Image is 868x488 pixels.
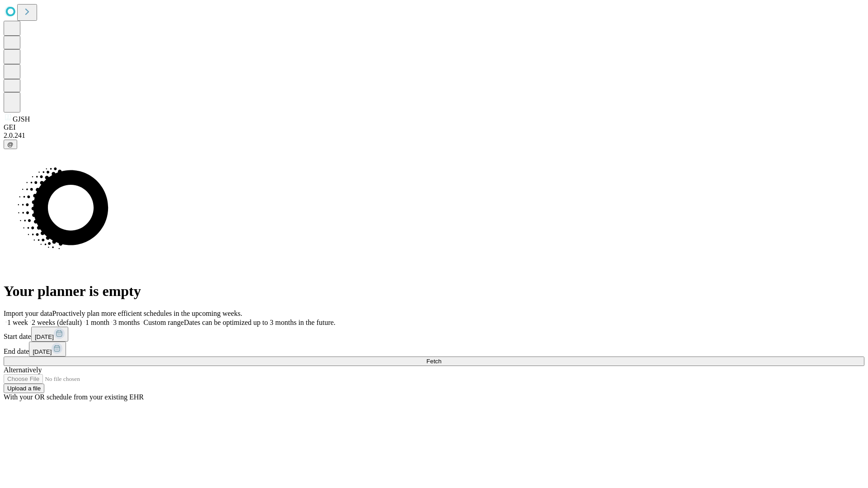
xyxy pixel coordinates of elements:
span: Proactively plan more efficient schedules in the upcoming weeks. [52,310,242,317]
button: @ [4,140,17,149]
span: Custom range [143,319,184,326]
span: Fetch [426,358,441,365]
div: Start date [4,327,864,342]
span: Dates can be optimized up to 3 months in the future. [184,319,335,326]
span: With your OR schedule from your existing EHR [4,393,144,401]
div: GEI [4,123,864,131]
div: End date [4,342,864,357]
button: [DATE] [29,342,66,357]
span: 1 week [7,319,28,326]
span: 1 month [85,319,109,326]
h1: Your planner is empty [4,283,864,300]
span: 3 months [113,319,140,326]
span: GJSH [13,115,30,123]
span: [DATE] [35,333,54,340]
button: Fetch [4,357,864,366]
span: @ [7,141,14,148]
button: [DATE] [31,327,68,342]
span: Import your data [4,310,52,317]
div: 2.0.241 [4,131,864,140]
span: 2 weeks (default) [32,319,82,326]
span: [DATE] [33,348,52,355]
span: Alternatively [4,366,42,374]
button: Upload a file [4,384,44,393]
